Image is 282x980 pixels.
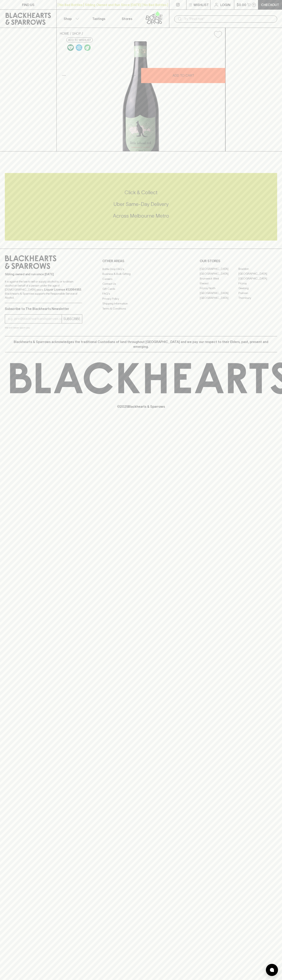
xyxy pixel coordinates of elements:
input: Try "Pinot noir" [184,16,274,22]
a: Stores [113,10,141,28]
p: Tastings [92,16,105,21]
a: Contact Us [102,281,180,286]
a: Wonderful as is, but a slight chill will enhance the aromatics and give it a beautiful crunch. [75,43,83,52]
p: Blackhearts & Sparrows acknowledges the traditional Custodians of land throughout [GEOGRAPHIC_DAT... [8,339,274,349]
button: Add to wishlist [212,29,224,40]
a: Terms & Conditions [102,306,180,311]
p: Sibling owned and run since [DATE] [5,272,82,276]
a: Fitzroy [238,281,277,286]
p: We will never spam you [5,326,82,330]
p: SUBSCRIBE [63,316,80,321]
a: [GEOGRAPHIC_DATA] [200,267,238,271]
p: Shop [64,16,72,21]
input: e.g. jane@blackheartsandsparrows.com.au [8,316,62,322]
p: OTHER AREAS [102,259,180,263]
a: SHOP [72,32,81,35]
button: Shop [57,10,85,28]
a: Thornbury [238,296,277,300]
p: Subscribe to The Blackhearts Newsletter [5,306,82,311]
a: [GEOGRAPHIC_DATA] [200,291,238,296]
a: [GEOGRAPHIC_DATA] [238,276,277,281]
p: ADD TO CART [173,73,194,78]
p: Checkout [261,2,279,7]
a: Business & Bulk Gifting [102,272,180,276]
a: Prahran [238,291,277,296]
img: Organic [84,44,91,51]
a: Shipping Information [102,301,180,306]
a: Braddon [238,267,277,271]
p: OUR STORES [200,259,277,263]
p: Login [220,2,230,7]
p: $0.00 [237,2,246,7]
a: Privacy Policy [102,296,180,301]
h5: Across Melbourne Metro [5,213,277,219]
a: Brunswick West [200,276,238,281]
div: Call to action block [5,173,277,241]
a: Gift Cards [102,286,180,291]
p: FIND US [22,2,34,7]
img: Vegan [67,44,74,51]
img: Chilled Red [76,44,82,51]
a: Careers [102,276,180,281]
a: [GEOGRAPHIC_DATA] [200,296,238,300]
img: bubble-icon [270,968,274,972]
strong: Liquor License #32064953 [44,288,81,291]
a: Organic [83,43,92,52]
a: Bottle Drop FAQ's [102,267,180,271]
a: Elwood [200,281,238,286]
button: Add to wishlist [66,38,93,42]
h5: Uber Same-Day Delivery [5,201,277,207]
a: Tastings [85,10,113,28]
a: [GEOGRAPHIC_DATA] [200,271,238,276]
p: 0 [253,4,255,6]
img: 41212.png [57,41,225,151]
a: Made without the use of any animal products. [66,43,75,52]
button: SUBSCRIBE [62,315,82,323]
p: Wishlist [194,2,209,7]
a: Geelong [238,286,277,291]
a: HOME [60,32,69,35]
button: ADD TO CART [141,68,225,83]
a: Fitzroy North [200,286,238,291]
a: [GEOGRAPHIC_DATA] [238,271,277,276]
p: Stores [122,16,132,21]
p: It is against the law to sell or supply alcohol to, or to obtain alcohol on behalf of a person un... [5,279,82,300]
h5: Click & Collect [5,189,277,196]
a: FAQ's [102,291,180,296]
